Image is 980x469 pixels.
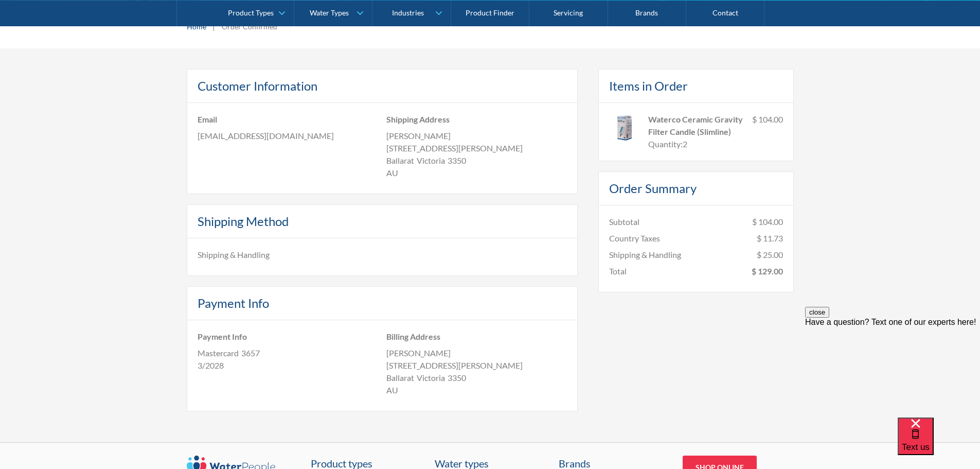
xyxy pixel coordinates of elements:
div: Product Types [228,8,274,17]
div: 3350 [448,372,466,384]
div: Country Taxes [609,232,660,245]
div: Industries [392,8,424,17]
h4: Order Summary [609,179,697,198]
div: 3657 [241,347,260,359]
div: [PERSON_NAME] [386,347,567,359]
div: Victoria [417,154,445,167]
div: Mastercard [198,347,239,359]
div: Total [609,265,627,277]
div: Shipping & Handling [198,249,567,261]
div: Subtotal [609,216,639,228]
div: Order Confirmed [222,21,277,32]
iframe: podium webchat widget prompt [805,307,980,430]
a: Home [187,21,206,32]
div: $ 11.73 [757,232,783,245]
div: [EMAIL_ADDRESS][DOMAIN_NAME] [198,130,378,142]
div: 2 [683,138,687,150]
div: $ 129.00 [752,265,783,277]
label: Billing Address [386,331,567,343]
div: Shipping & Handling [609,249,681,261]
div: Waterco Ceramic Gravity Filter Candle (Slimline) [648,113,744,138]
h4: Customer Information [198,77,317,95]
div: 3 [198,359,202,372]
div: 3350 [448,154,466,167]
div: Ballarat [386,372,414,384]
div: | [211,20,217,32]
div: 2028 [205,359,224,372]
div: Water Types [310,8,349,17]
div: Victoria [417,372,445,384]
iframe: podium webchat widget bubble [898,418,980,469]
div: / [202,359,205,372]
div: [STREET_ADDRESS][PERSON_NAME] [386,359,567,372]
h4: Items in Order [609,77,688,95]
div: Quantity: [648,138,683,150]
label: Email [198,113,378,126]
label: Shipping Address [386,113,567,126]
div: $ 25.00 [757,249,783,261]
div: [PERSON_NAME] [386,130,567,142]
div: [STREET_ADDRESS][PERSON_NAME] [386,142,567,154]
div: Ballarat [386,154,414,167]
label: Payment Info [198,331,378,343]
div: $ 104.00 [752,216,783,228]
div: AU [386,167,567,179]
div: AU [386,384,567,396]
h4: Payment Info [198,294,269,312]
h4: Shipping Method [198,212,289,231]
div: $ 104.00 [752,113,783,150]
